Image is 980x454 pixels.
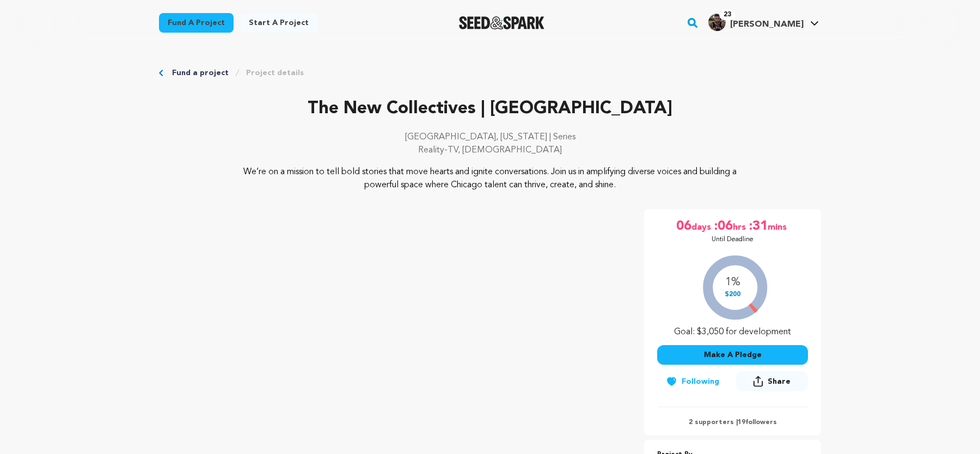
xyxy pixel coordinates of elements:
[225,165,755,192] p: We’re on a mission to tell bold stories that move hearts and ignite conversations. Join us in amp...
[712,235,754,244] p: Until Deadline
[159,144,821,157] p: Reality-TV, [DEMOGRAPHIC_DATA]
[172,68,229,78] a: Fund a project
[691,218,713,235] span: days
[657,372,728,391] button: Following
[240,13,317,33] a: Start a project
[738,419,745,426] span: 19
[246,68,304,78] a: Project details
[748,218,768,235] span: :31
[733,218,748,235] span: hrs
[657,345,808,365] button: Make A Pledge
[708,14,726,31] img: 8b70ae79da37d20a.jpg
[706,11,821,31] a: Jean A.'s Profile
[459,16,544,29] a: Seed&Spark Homepage
[736,371,808,396] span: Share
[768,376,791,387] span: Share
[736,371,808,391] button: Share
[159,96,821,122] p: The New Collectives | [GEOGRAPHIC_DATA]
[730,20,804,29] span: [PERSON_NAME]
[657,418,808,427] p: 2 supporters | followers
[676,218,691,235] span: 06
[768,218,789,235] span: mins
[159,131,821,144] p: [GEOGRAPHIC_DATA], [US_STATE] | Series
[159,68,821,78] div: Breadcrumb
[719,9,736,20] span: 23
[459,16,544,29] img: Seed&Spark Logo Dark Mode
[706,11,821,34] span: Jean A.'s Profile
[159,13,234,33] a: Fund a project
[713,218,733,235] span: :06
[708,14,804,31] div: Jean A.'s Profile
